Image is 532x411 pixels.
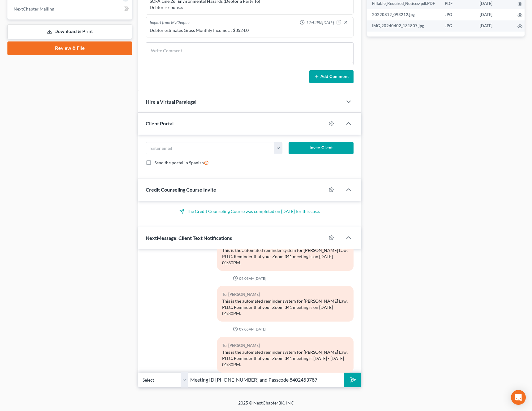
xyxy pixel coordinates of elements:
div: This is the automated reminder system for [PERSON_NAME] Law, PLLC. Reminder that your Zoom 341 me... [222,247,349,266]
span: Hire a Virtual Paralegal [146,99,196,105]
span: Client Portal [146,120,174,126]
div: Open Intercom Messenger [511,390,526,405]
div: This is the automated reminder system for [PERSON_NAME] Law, PLLC. Reminder that your Zoom 341 me... [222,349,349,368]
div: To: [PERSON_NAME] [222,342,349,349]
input: Enter email [146,142,275,154]
div: 09:05AM[DATE] [146,327,354,332]
td: JPG [440,9,475,20]
div: 2025 © NextChapterBK, INC [90,400,442,411]
span: NextChapter Mailing [14,6,54,11]
input: Say something... [188,372,344,387]
div: This is the automated reminder system for [PERSON_NAME] Law, PLLC. Reminder that your Zoom 341 me... [222,298,349,317]
a: Review & File [7,41,132,55]
div: Import from MyChapter [150,20,190,26]
span: Send the portal in Spanish [154,160,204,165]
a: Download & Print [7,24,132,39]
td: IMG_20240402_131807.jpg [367,20,440,32]
button: Add Comment [309,70,354,83]
button: Invite Client [289,142,354,154]
a: NextChapter Mailing [9,3,132,15]
span: 12:42PM[DATE] [306,20,334,26]
span: Credit Counseling Course Invite [146,187,216,193]
td: JPG [440,20,475,32]
td: [DATE] [475,20,513,32]
div: To: [PERSON_NAME] [222,291,349,298]
td: [DATE] [475,9,513,20]
span: NextMessage: Client Text Notifications [146,235,232,241]
div: Debtor estimates Gross Monthly Income at $3524.0 [150,27,350,33]
div: 09:03AM[DATE] [146,276,354,281]
p: The Credit Counseling Course was completed on [DATE] for this case. [146,208,354,214]
td: 20220812_093212.jpg [367,9,440,20]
